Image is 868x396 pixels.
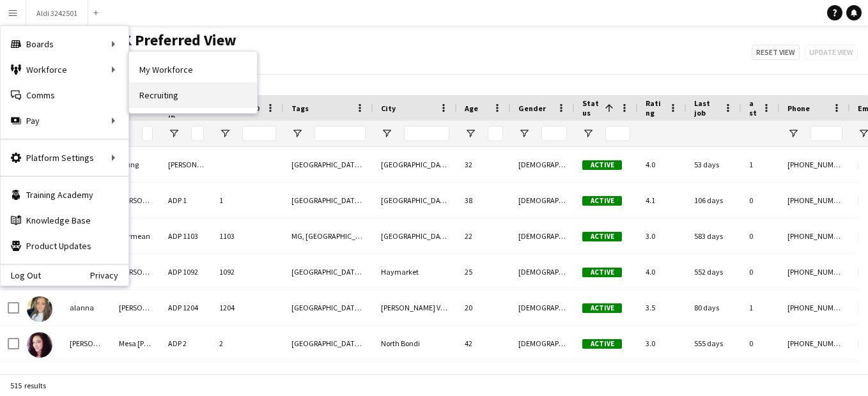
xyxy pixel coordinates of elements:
a: Recruiting [129,82,257,108]
button: Reset view [752,45,800,60]
input: Age Filter Input [488,126,503,141]
input: City Filter Input [404,126,449,141]
div: 4.0 [638,147,686,182]
span: 2 [219,339,223,348]
input: Last Name Filter Input [142,126,153,141]
span: 1092 [219,267,235,277]
button: Open Filter Menu [219,128,231,139]
div: 42 [457,326,511,361]
div: [DEMOGRAPHIC_DATA] [511,183,575,218]
div: 22 [457,218,511,254]
div: 4.1 [638,183,686,218]
div: [PHONE_NUMBER] [780,147,850,182]
a: Comms [1,82,128,108]
div: Workforce [1,57,128,82]
div: 0 [741,254,780,289]
span: Gender [518,103,546,113]
div: [GEOGRAPHIC_DATA], [GEOGRAPHIC_DATA] [284,290,373,325]
div: [DEMOGRAPHIC_DATA] [511,218,575,254]
div: 583 days [686,218,741,254]
div: 32 [457,147,511,182]
button: Open Filter Menu [465,128,476,139]
span: Last job [694,98,718,118]
div: ADP 1103 [160,218,212,254]
div: [GEOGRAPHIC_DATA], [GEOGRAPHIC_DATA] [284,254,373,289]
span: Rating [646,98,663,118]
div: Young [111,147,160,182]
div: [GEOGRAPHIC_DATA] [373,183,457,218]
span: Active [582,268,622,277]
span: 1103 [219,231,235,241]
span: Active [582,303,622,313]
div: [GEOGRAPHIC_DATA], [GEOGRAPHIC_DATA] [284,147,373,182]
div: Haymarket [373,254,457,289]
span: 1 [219,195,223,205]
button: Open Filter Menu [168,128,180,139]
div: [GEOGRAPHIC_DATA] [373,218,457,254]
div: 38 [457,183,511,218]
a: Knowledge Base [1,208,128,233]
img: alanna ibrahim [27,296,52,322]
input: Phone Filter Input [810,126,842,141]
div: 80 days [686,290,741,325]
span: Active [582,339,622,349]
div: Germean [111,218,160,254]
div: MG, [GEOGRAPHIC_DATA] [284,218,373,254]
div: [DEMOGRAPHIC_DATA] [511,147,575,182]
a: Product Updates [1,233,128,259]
input: Tags Filter Input [314,126,366,141]
div: [PHONE_NUMBER] [780,290,850,325]
div: 25 [457,254,511,289]
div: [PERSON_NAME] Vale South [373,290,457,325]
div: 106 days [686,183,741,218]
div: [DEMOGRAPHIC_DATA] [511,290,575,325]
div: Mesa [PERSON_NAME] [111,326,160,361]
button: Open Filter Menu [381,128,392,139]
div: ADP 1204 [160,290,212,325]
span: Tags [291,103,309,113]
div: [PERSON_NAME] [62,326,111,361]
span: City [381,103,396,113]
div: [DEMOGRAPHIC_DATA] [511,326,575,361]
div: 53 days [686,147,741,182]
span: Status [582,98,600,118]
input: ADP User ID Filter Input [242,126,276,141]
div: [PERSON_NAME] [160,147,212,182]
div: [DEMOGRAPHIC_DATA] [511,254,575,289]
div: alanna [62,290,111,325]
span: Age [465,103,478,113]
div: ADP 2 [160,326,212,361]
span: KK Preferred View [104,31,236,50]
span: Jobs (last 90 days) [749,50,757,165]
span: Active [582,232,622,241]
div: Boards [1,31,128,57]
button: Aldi 3242501 [26,1,88,26]
div: [PERSON_NAME] [111,254,160,289]
div: 0 [741,326,780,361]
div: [GEOGRAPHIC_DATA], [GEOGRAPHIC_DATA] [284,326,373,361]
div: ADP 1092 [160,254,212,289]
button: Open Filter Menu [582,128,594,139]
a: Log Out [1,270,41,280]
button: Open Filter Menu [518,128,530,139]
img: Alejandra Mesa Jaramillo [27,332,52,358]
div: [PHONE_NUMBER] [780,218,850,254]
div: 1 [741,290,780,325]
div: ADP 1 [160,183,212,218]
div: 0 [741,183,780,218]
div: 3.0 [638,326,686,361]
div: 4.0 [638,254,686,289]
div: 555 days [686,326,741,361]
div: 0 [741,218,780,254]
span: Active [582,196,622,206]
div: [PHONE_NUMBER] [780,326,850,361]
div: North Bondi [373,326,457,361]
div: 3.0 [638,218,686,254]
div: 552 days [686,254,741,289]
div: [PERSON_NAME] [111,183,160,218]
button: Open Filter Menu [787,128,799,139]
div: 20 [457,290,511,325]
input: Workforce ID Filter Input [191,126,204,141]
div: [PERSON_NAME] [111,290,160,325]
a: Privacy [90,270,128,280]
